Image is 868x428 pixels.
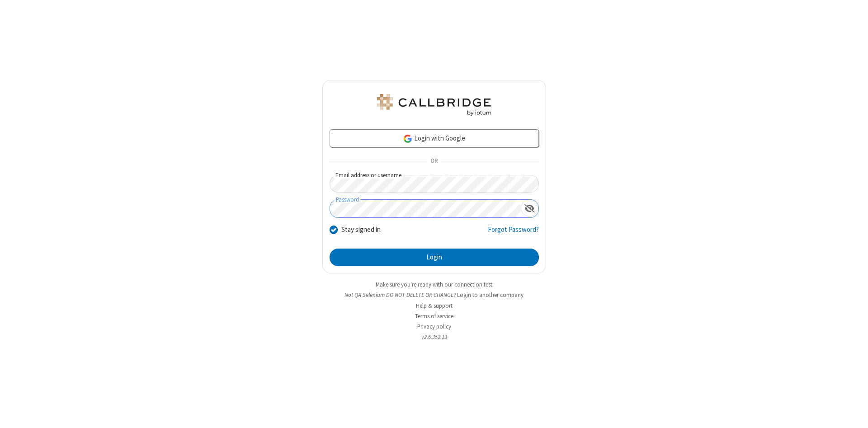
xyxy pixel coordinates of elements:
[488,225,539,242] a: Forgot Password?
[376,281,492,288] a: Make sure you're ready with our connection test
[457,291,524,299] button: Login to another company
[427,155,441,168] span: OR
[375,94,493,116] img: QA Selenium DO NOT DELETE OR CHANGE
[417,323,451,330] a: Privacy policy
[403,134,413,144] img: google-icon.png
[341,225,381,235] label: Stay signed in
[330,129,539,147] a: Login with Google
[322,333,546,341] li: v2.6.352.13
[330,249,539,267] button: Login
[845,404,861,422] iframe: Chat
[330,175,539,193] input: Email address or username
[521,200,538,216] div: Show password
[330,200,521,217] input: Password
[416,302,453,310] a: Help & support
[322,291,546,299] li: Not QA Selenium DO NOT DELETE OR CHANGE?
[415,312,453,320] a: Terms of service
